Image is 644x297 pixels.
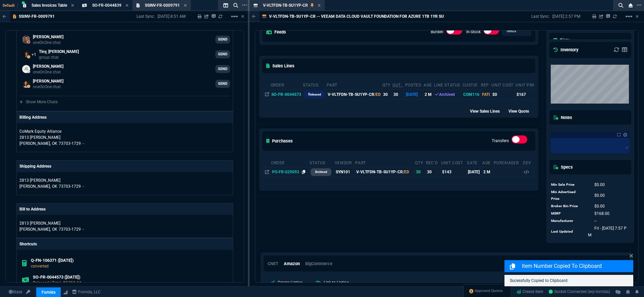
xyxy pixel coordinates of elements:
th: Status [309,158,334,167]
th: age [423,80,434,90]
tr: undefined [551,188,630,202]
a: Brian.Over@fornida.com [19,77,230,91]
th: Vendor [334,158,355,167]
p: Billing Address [19,114,47,120]
p: oneOnOne chat [33,84,63,90]
th: Unit Cost [441,158,467,167]
th: QTY [382,80,392,90]
span: -- [82,227,84,232]
span: /ED [374,92,381,97]
div: View Sales Lines [470,108,506,114]
a: API TOKEN [24,289,32,295]
p: oneOnOne chat [33,69,63,75]
th: Part [355,158,415,167]
p: Bill to Address [19,206,46,212]
p: Shipping Address [19,163,51,169]
div: Transfers [512,135,528,146]
td: FATI [481,90,491,100]
td: Last Updated [551,225,588,239]
nx-icon: Back to Table [252,14,256,19]
p: oneOnOne chat [33,40,63,45]
p: [DATE] 8:51 AM [158,14,185,19]
nx-icon: Back to Table [3,14,6,19]
p: archived [315,169,327,175]
div: View Quote [508,108,535,114]
h5: Sales Lines [266,63,294,69]
nx-icon: Close Tab [71,3,74,8]
span: 0 [594,182,605,187]
h6: Amazon [284,261,300,266]
th: Status [303,80,326,90]
h5: Specs [553,164,573,170]
nx-icon: Search [231,1,241,9]
nx-icon: Open In Opposite Panel [265,170,269,174]
td: 30 [392,90,405,100]
p: 2813 [PERSON_NAME] [19,177,230,183]
p: Shortcuts [17,238,233,250]
span: Approved Quotes [475,289,503,294]
span: OK [52,227,57,232]
p: Last Sync: [137,14,158,19]
th: Rep [481,80,491,90]
td: [DATE] [405,90,423,100]
a: Create Item [514,287,546,297]
nx-icon: Open In Opposite Panel [265,92,269,97]
td: Manufacturer [551,217,588,225]
td: 2 M [482,167,493,177]
nx-icon: Search [616,1,626,9]
h5: Purchases [266,138,293,144]
a: Hide Workbench [241,14,244,19]
p: converted [31,263,227,269]
td: 30 [382,90,392,100]
span: OK [52,141,57,146]
nx-icon: Split Panels [221,1,231,9]
h6: SO-FR-0044573 ([DATE]) [33,275,227,280]
span: 0 [594,204,605,209]
th: Age [482,158,493,167]
td: V-VLTFDN-TB-SU1YP-CR [326,90,382,100]
span: Socket Connected (erp-fornida) [549,290,610,294]
tr: undefined [551,202,630,210]
th: Rec'd [426,158,441,167]
th: Unit Cost [491,80,515,90]
tr: undefined [551,225,630,239]
p: V-VLTFDN-TB-SU1YP-CR -- VEEAM DATA CLOUD VAULT FOUNDATION FOR AZURE 1TB 1YR SUB. UPFRONT BILLING ... [269,14,511,19]
a: SEND [215,50,230,58]
th: Part [326,80,382,90]
a: Global State [7,289,24,295]
p: [DATE] 2:57 PM [552,14,580,19]
span: 0 [594,193,605,198]
a: SEND [215,80,230,88]
p: Released [308,92,321,97]
mat-icon: Example home icon [230,12,238,20]
a: Link to Listing [311,278,354,287]
tr: undefined [551,181,630,188]
p: [PERSON_NAME] [33,34,63,40]
th: Unit Price [515,80,541,90]
p: CoMark Equity Alliance [19,128,84,134]
th: CustId [462,80,481,90]
span: /ED [403,170,409,174]
span: PO-FR-029093 [272,170,299,174]
a: SEND [215,36,230,44]
span: 168 [594,211,609,216]
tr: undefined [551,217,630,225]
nx-icon: Open New Tab [242,2,247,8]
a: JazeYM6hVCFQZP6ZAAGG [549,289,610,295]
td: SYN101 [334,167,355,177]
td: $143 [441,167,467,177]
div: $0 [492,92,514,98]
th: Order [270,80,303,90]
span: [PERSON_NAME], [19,141,51,146]
h5: Inventory [553,47,578,53]
span: 73703-1729 [59,184,81,189]
nx-fornida-value: PO-FR-029093 [272,169,308,175]
span: [PERSON_NAME], [19,227,51,232]
nx-icon: Close Tab [318,3,321,8]
p: Released | Total: $7,713.44 [33,280,227,286]
abbr: Outstanding (To Ship) [392,83,403,87]
span: SSINV-FR-0009791 [145,3,180,8]
tr: undefined [551,210,630,217]
h5: Notes [553,114,572,121]
span: -- [82,184,84,189]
